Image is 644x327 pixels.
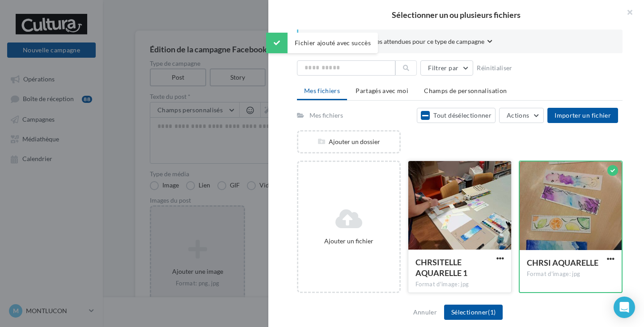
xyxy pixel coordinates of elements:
[547,108,618,123] button: Importer un fichier
[420,60,473,76] button: Filtrer par
[298,137,399,146] div: Ajouter un dossier
[488,308,496,316] span: (1)
[415,280,504,289] div: Format d'image: jpg
[499,108,544,123] button: Actions
[444,305,503,320] button: Sélectionner(1)
[313,37,484,46] span: Consulter les contraintes attendues pour ce type de campagne
[410,307,441,318] button: Annuler
[527,270,614,278] div: Format d'image: jpg
[302,237,396,246] div: Ajouter un fichier
[473,63,516,73] button: Réinitialiser
[614,297,635,318] div: Open Intercom Messenger
[356,87,408,94] span: Partagés avec moi
[266,33,378,53] div: Fichier ajouté avec succès
[507,111,529,119] span: Actions
[417,108,496,123] button: Tout désélectionner
[424,87,507,94] span: Champs de personnalisation
[555,111,611,119] span: Importer un fichier
[415,257,467,278] span: CHRSITELLE AQUARELLE 1
[304,87,340,94] span: Mes fichiers
[313,37,492,48] button: Consulter les contraintes attendues pour ce type de campagne
[309,111,343,120] div: Mes fichiers
[527,258,598,268] span: CHRSI AQUARELLE
[283,11,630,19] h2: Sélectionner un ou plusieurs fichiers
